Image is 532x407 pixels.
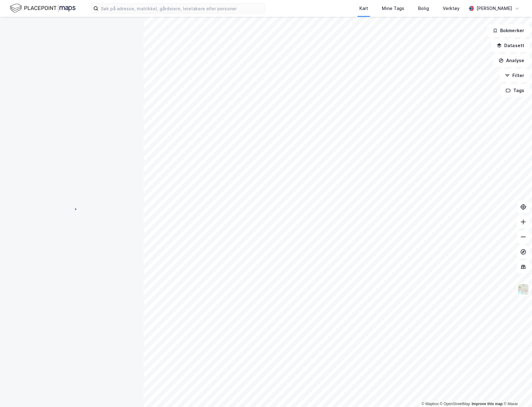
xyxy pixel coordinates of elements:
[443,5,460,12] div: Verktøy
[359,5,368,12] div: Kart
[500,69,530,82] button: Filter
[487,24,530,37] button: Bokmerker
[501,377,532,407] div: Kontrollprogram for chat
[493,54,530,67] button: Analyse
[10,3,76,14] img: logo.f888ab2527a4732fd821a326f86c7f29.svg
[421,402,439,406] a: Mapbox
[98,4,265,13] input: Søk på adresse, matrikkel, gårdeiere, leietakere eller personer
[491,39,530,52] button: Datasett
[382,5,404,12] div: Mine Tags
[500,84,530,97] button: Tags
[440,402,470,406] a: OpenStreetMap
[67,203,77,213] img: spinner.a6d8c91a73a9ac5275cf975e30b51cfb.svg
[418,5,429,12] div: Bolig
[476,5,512,12] div: [PERSON_NAME]
[517,283,529,295] img: Z
[501,377,532,407] iframe: Chat Widget
[472,402,503,406] a: Improve this map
